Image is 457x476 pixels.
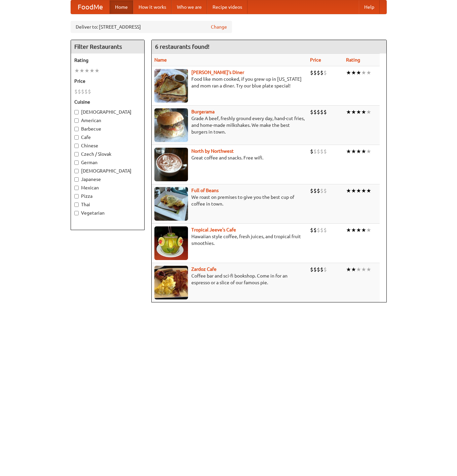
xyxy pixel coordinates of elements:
[110,0,133,14] a: Home
[323,187,327,194] li: $
[320,187,323,194] li: $
[366,226,371,234] li: ★
[74,99,141,105] h5: Cuisine
[356,108,361,116] li: ★
[154,57,167,63] a: Name
[351,148,356,155] li: ★
[154,266,188,299] img: zardoz.jpg
[351,69,356,76] li: ★
[74,201,141,208] label: Thai
[74,151,141,157] label: Czech / Slovak
[351,187,356,194] li: ★
[154,187,188,221] img: beans.jpg
[346,226,351,234] li: ★
[88,88,91,95] li: $
[74,176,141,183] label: Japanese
[74,194,79,198] input: Pizza
[361,148,366,155] li: ★
[317,108,320,116] li: $
[361,69,366,76] li: ★
[317,187,320,194] li: $
[320,69,323,76] li: $
[313,69,317,76] li: $
[351,108,356,116] li: ★
[74,118,79,123] input: American
[323,108,327,116] li: $
[74,152,79,156] input: Czech / Slovak
[154,115,305,135] p: Grade A beef, freshly ground every day, hand-cut fries, and home-made milkshakes. We make the bes...
[356,226,361,234] li: ★
[191,148,234,154] b: North by Northwest
[346,69,351,76] li: ★
[323,69,327,76] li: $
[154,108,188,142] img: burgerama.jpg
[155,43,210,50] ng-pluralize: 6 restaurants found!
[74,160,79,165] input: German
[154,76,305,89] p: Food like mom cooked, if you grew up in [US_STATE] and mom ran a diner. Try our blue plate special!
[74,110,79,114] input: [DEMOGRAPHIC_DATA]
[74,117,141,124] label: American
[74,203,79,207] input: Thai
[154,194,305,207] p: We roast on premises to give you the best cup of coffee in town.
[154,148,188,181] img: north.jpg
[191,188,219,193] a: Full of Beans
[356,266,361,273] li: ★
[323,226,327,234] li: $
[74,127,79,131] input: Barbecue
[74,67,79,74] li: ★
[79,67,84,74] li: ★
[74,57,141,64] h5: Rating
[320,108,323,116] li: $
[84,88,88,95] li: $
[74,184,141,191] label: Mexican
[191,227,236,232] b: Tropical Jeeve's Cafe
[361,226,366,234] li: ★
[74,193,141,199] label: Pizza
[361,187,366,194] li: ★
[313,108,317,116] li: $
[74,125,141,132] label: Barbecue
[172,0,207,14] a: Who we are
[154,69,188,103] img: sallys.jpg
[310,266,313,273] li: $
[317,69,320,76] li: $
[71,21,232,33] div: Deliver to: [STREET_ADDRESS]
[81,88,84,95] li: $
[317,266,320,273] li: $
[191,109,215,114] b: Burgerama
[366,266,371,273] li: ★
[359,0,380,14] a: Help
[366,187,371,194] li: ★
[133,0,172,14] a: How it works
[74,177,79,182] input: Japanese
[356,148,361,155] li: ★
[74,210,141,216] label: Vegetarian
[310,57,321,63] a: Price
[346,148,351,155] li: ★
[313,148,317,155] li: $
[211,24,227,30] a: Change
[310,148,313,155] li: $
[310,187,313,194] li: $
[191,70,244,75] a: [PERSON_NAME]'s Diner
[366,69,371,76] li: ★
[154,272,305,286] p: Coffee bar and sci-fi bookshop. Come in for an espresso or a slice of our famous pie.
[154,154,305,161] p: Great coffee and snacks. Free wifi.
[313,187,317,194] li: $
[71,0,110,14] a: FoodMe
[74,168,141,174] label: [DEMOGRAPHIC_DATA]
[346,57,360,63] a: Rating
[84,67,89,74] li: ★
[346,266,351,273] li: ★
[74,159,141,166] label: German
[310,226,313,234] li: $
[74,144,79,148] input: Chinese
[74,169,79,173] input: [DEMOGRAPHIC_DATA]
[74,78,141,84] h5: Price
[207,0,247,14] a: Recipe videos
[74,88,78,95] li: $
[366,148,371,155] li: ★
[310,69,313,76] li: $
